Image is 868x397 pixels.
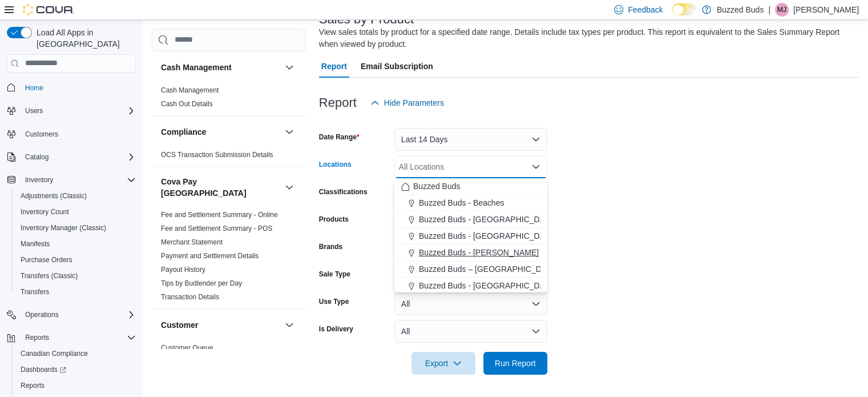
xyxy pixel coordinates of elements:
a: Reports [16,379,49,392]
button: Export [411,352,475,375]
button: Catalog [21,150,53,164]
span: Catalog [21,150,136,164]
div: Cova Pay [GEOGRAPHIC_DATA] [152,208,305,308]
button: Close list of options [531,162,540,171]
button: Inventory [2,172,140,188]
span: Feedback [628,4,663,15]
p: Buzzed Buds [717,3,764,17]
div: Maggie Jerstad [775,3,789,17]
a: Purchase Orders [16,253,77,267]
div: Compliance [152,148,305,166]
a: Cash Out Details [161,100,213,108]
div: Choose from the following options [394,178,547,311]
span: Inventory Manager (Classic) [21,223,106,232]
button: Inventory [21,173,58,187]
span: Buzzed Buds - [GEOGRAPHIC_DATA] [419,280,556,291]
span: Transfers (Classic) [21,271,78,280]
button: Users [2,103,140,119]
button: Transfers (Classic) [11,268,140,284]
button: Customer [161,319,280,331]
span: Canadian Compliance [16,347,136,360]
span: Purchase Orders [21,255,72,264]
div: View sales totals by product for a specified date range. Details include tax types per product. T... [319,26,853,50]
span: Export [418,352,469,375]
span: Inventory Count [21,207,69,216]
span: Users [21,104,136,118]
span: Adjustments (Classic) [21,191,87,200]
span: Home [25,83,43,93]
span: Customers [25,130,58,139]
a: Home [21,81,48,95]
span: Buzzed Buds – [GEOGRAPHIC_DATA] (Yonge) [419,263,588,275]
span: Customers [21,127,136,141]
span: Transfers [21,287,49,296]
a: Fee and Settlement Summary - POS [161,224,272,232]
a: Transfers [16,285,54,299]
button: Users [21,104,47,118]
span: Report [321,55,347,78]
span: Load All Apps in [GEOGRAPHIC_DATA] [32,27,136,50]
label: Locations [319,160,352,169]
label: Use Type [319,297,349,306]
span: Operations [21,308,136,322]
span: Inventory Count [16,205,136,219]
button: All [394,320,547,343]
button: Last 14 Days [394,128,547,151]
button: Run Report [483,352,547,375]
button: Reports [21,331,54,344]
span: Purchase Orders [16,253,136,267]
button: Home [2,79,140,96]
span: Merchant Statement [161,238,223,247]
a: Inventory Manager (Classic) [16,221,111,235]
a: Dashboards [11,362,140,378]
span: Dark Mode [672,15,673,16]
label: Date Range [319,133,360,142]
button: Cova Pay [GEOGRAPHIC_DATA] [282,181,296,194]
span: Buzzed Buds - [PERSON_NAME] [419,247,539,258]
span: Customer Queue [161,343,213,352]
button: Cash Management [161,62,280,73]
span: Email Subscription [361,55,433,78]
button: Transfers [11,284,140,300]
span: Reports [25,333,49,342]
span: Tips by Budtender per Day [161,279,242,288]
span: Dashboards [16,363,136,376]
a: Adjustments (Classic) [16,189,91,203]
span: Transaction Details [161,292,219,302]
button: Purchase Orders [11,252,140,268]
span: Dashboards [21,365,66,374]
a: Tips by Budtender per Day [161,279,242,287]
button: Buzzed Buds - [GEOGRAPHIC_DATA] [394,228,547,244]
span: Buzzed Buds - [GEOGRAPHIC_DATA] [419,214,556,225]
a: Merchant Statement [161,238,223,246]
button: Buzzed Buds - Beaches [394,195,547,211]
h3: Report [319,96,357,110]
span: Payment and Settlement Details [161,251,259,260]
button: Operations [21,308,63,322]
a: Cash Management [161,86,219,94]
button: Adjustments (Classic) [11,188,140,204]
h3: Customer [161,319,198,331]
button: Inventory Manager (Classic) [11,220,140,236]
label: Products [319,215,349,224]
h3: Compliance [161,126,206,138]
span: Inventory [21,173,136,187]
span: Fee and Settlement Summary - Online [161,210,278,219]
span: Inventory [25,175,53,185]
button: Compliance [282,125,296,139]
a: Dashboards [16,363,71,376]
span: Reports [21,331,136,344]
p: [PERSON_NAME] [793,3,859,17]
span: OCS Transaction Submission Details [161,150,273,159]
span: Fee and Settlement Summary - POS [161,224,272,233]
span: Buzzed Buds - Beaches [419,197,504,208]
button: Customers [2,126,140,142]
span: Home [21,81,136,95]
span: Buzzed Buds [413,181,461,192]
div: Customer [152,341,305,359]
span: Catalog [25,153,49,162]
span: MJ [777,3,786,17]
span: Cash Management [161,86,219,95]
button: Cova Pay [GEOGRAPHIC_DATA] [161,176,280,199]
